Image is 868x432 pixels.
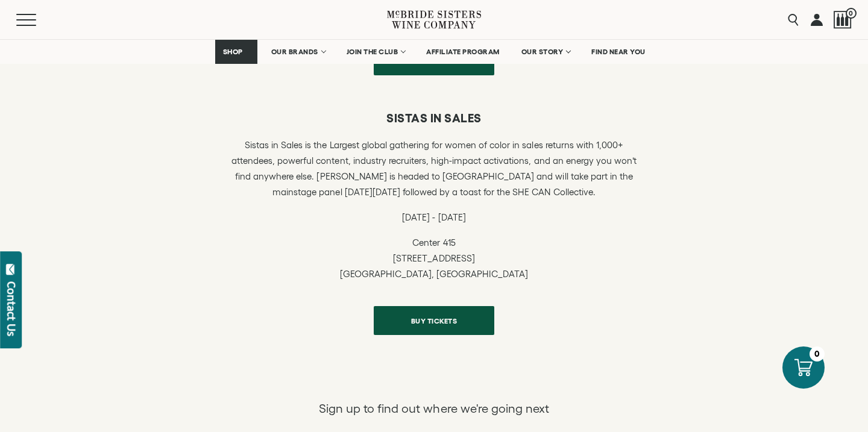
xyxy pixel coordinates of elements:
[16,14,60,26] button: Mobile Menu Trigger
[5,281,17,336] div: Contact Us
[319,401,549,416] p: Sign up to find out where we're going next
[226,210,642,225] p: [DATE] - [DATE]
[521,48,564,56] span: OUR STORY
[583,40,653,64] a: FIND NEAR YOU
[226,137,642,200] p: Sistas in Sales is the Largest global gathering for women of color in sales returns with 1,000+ a...
[514,40,578,64] a: OUR STORY
[426,48,500,56] span: AFFILIATE PROGRAM
[390,309,479,333] span: BUY TICKETS
[810,346,825,362] div: 0
[226,235,642,282] p: Center 415 [STREET_ADDRESS] [GEOGRAPHIC_DATA], [GEOGRAPHIC_DATA]
[347,48,398,56] span: JOIN THE CLUB
[339,40,413,64] a: JOIN THE CLUB
[591,48,646,56] span: FIND NEAR YOU
[271,48,318,56] span: OUR BRANDS
[226,111,642,125] h6: Sistas in Sales
[263,40,333,64] a: OUR BRANDS
[846,8,857,19] span: 0
[215,40,257,64] a: SHOP
[418,40,508,64] a: AFFILIATE PROGRAM
[223,48,244,56] span: SHOP
[374,306,495,335] a: BUY TICKETS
